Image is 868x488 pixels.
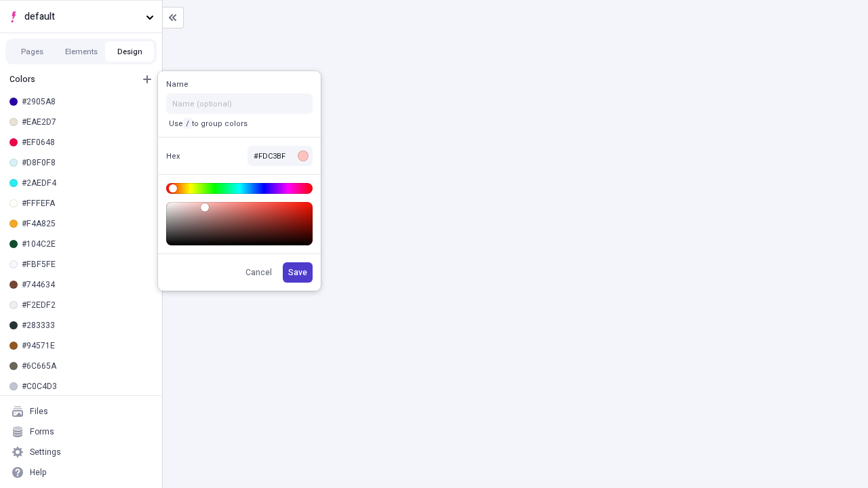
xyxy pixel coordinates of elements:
[288,267,307,278] span: Save
[22,218,151,229] div: #F4A825
[166,79,210,89] div: Name
[22,96,151,107] div: #2905A8
[22,340,151,351] div: #94571E
[22,239,151,249] div: #104C2E
[166,94,313,114] input: Name (optional)
[166,151,210,161] div: Hex
[106,41,155,62] button: Design
[22,157,151,168] div: #D8F0F8
[24,9,140,24] span: default
[30,447,61,457] div: Settings
[283,262,313,283] button: Save
[22,320,151,331] div: #283333
[22,381,151,392] div: #C0C4D3
[183,118,192,129] code: /
[245,267,272,278] span: Cancel
[30,406,48,417] div: Files
[9,74,134,85] div: Colors
[22,117,151,127] div: #EAE2D7
[22,137,151,148] div: #EF0648
[22,279,151,290] div: #744634
[22,178,151,188] div: #2AEDF4
[30,426,54,437] div: Forms
[22,198,151,209] div: #FFFEFA
[22,361,151,371] div: #6C665A
[57,41,106,62] button: Elements
[240,262,277,283] button: Cancel
[30,467,47,478] div: Help
[22,300,151,310] div: #F2EDF2
[22,259,151,270] div: #FBF5FE
[8,41,57,62] button: Pages
[166,118,250,129] p: Use to group colors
